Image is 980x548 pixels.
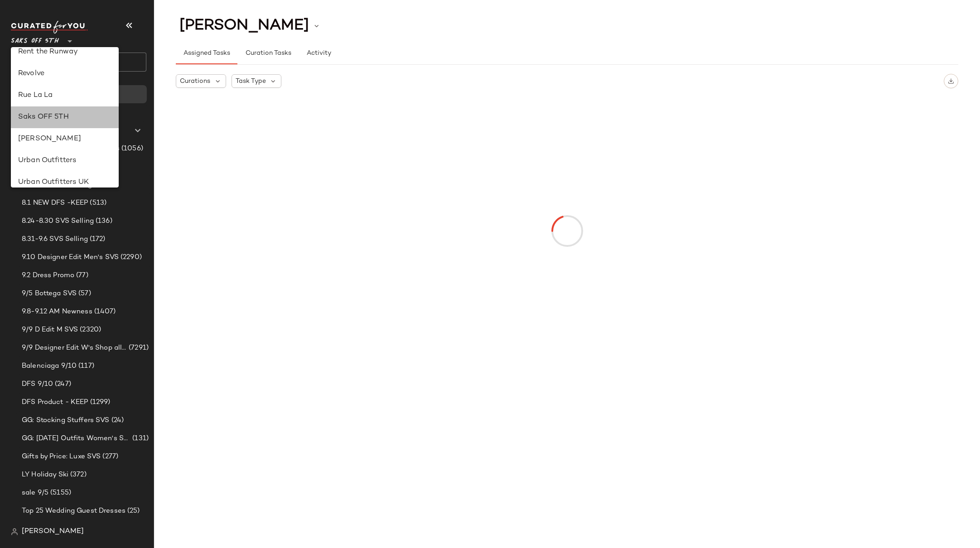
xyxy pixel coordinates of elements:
[53,379,71,389] span: (247)
[22,234,88,245] span: 8.31-9.6 SVS Selling
[22,343,127,353] span: 9/9 Designer Edit W's Shop all SVS
[22,144,120,154] span: 2024 Holiday GG Best Sellers
[94,216,112,226] span: (136)
[306,50,331,57] span: Activity
[110,415,124,426] span: (24)
[78,325,101,335] span: (2320)
[101,452,118,462] span: (277)
[22,180,92,190] span: 8.17-8.23 SVS Selling
[119,252,142,263] span: (2290)
[22,307,92,317] span: 9.8-9.12 AM Newness
[22,506,126,516] span: Top 25 Wedding Guest Dresses
[22,361,77,371] span: Balenciaga 9/10
[22,452,101,462] span: Gifts by Price: Luxe SVS
[88,198,106,208] span: (513)
[22,526,84,537] span: [PERSON_NAME]
[22,198,88,208] span: 8.1 NEW DFS -KEEP
[48,488,71,498] span: (5155)
[22,379,53,389] span: DFS 9/10
[22,270,74,281] span: 9.2 Dress Promo
[90,125,104,136] span: (21)
[11,528,18,535] img: svg%3e
[236,77,266,86] span: Task Type
[22,288,77,299] span: 9/5 Bottega SVS
[22,470,68,480] span: LY Holiday Ski
[88,234,106,245] span: (172)
[22,216,94,226] span: 8.24-8.30 SVS Selling
[77,361,94,371] span: (117)
[22,397,88,408] span: DFS Product - KEEP
[22,325,78,335] span: 9/9 D Edit M SVS
[88,397,111,408] span: (1299)
[74,270,88,281] span: (77)
[245,50,291,57] span: Curation Tasks
[126,506,140,516] span: (25)
[22,162,91,172] span: 8.11-8.17 SVS Selling
[68,470,87,480] span: (372)
[180,77,210,86] span: Curations
[127,343,149,353] span: (7291)
[11,21,88,34] img: cfy_white_logo.C9jOOHJF.svg
[91,162,109,172] span: (161)
[31,125,90,136] span: Global Clipboards
[14,90,24,99] img: svg%3e
[22,488,48,498] span: sale 9/5
[183,50,230,57] span: Assigned Tasks
[92,180,111,190] span: (139)
[22,433,130,444] span: GG: [DATE] Outfits Women's SVS
[31,107,71,118] span: All Products
[948,78,954,84] img: svg%3e
[77,288,91,299] span: (57)
[179,17,309,34] span: [PERSON_NAME]
[11,31,59,47] span: Saks OFF 5TH
[22,415,110,426] span: GG: Stocking Stuffers SVS
[92,307,116,317] span: (1407)
[130,433,149,444] span: (131)
[29,89,65,100] span: Dashboard
[22,252,119,263] span: 9.10 Designer Edit Men's SVS
[120,144,143,154] span: (1056)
